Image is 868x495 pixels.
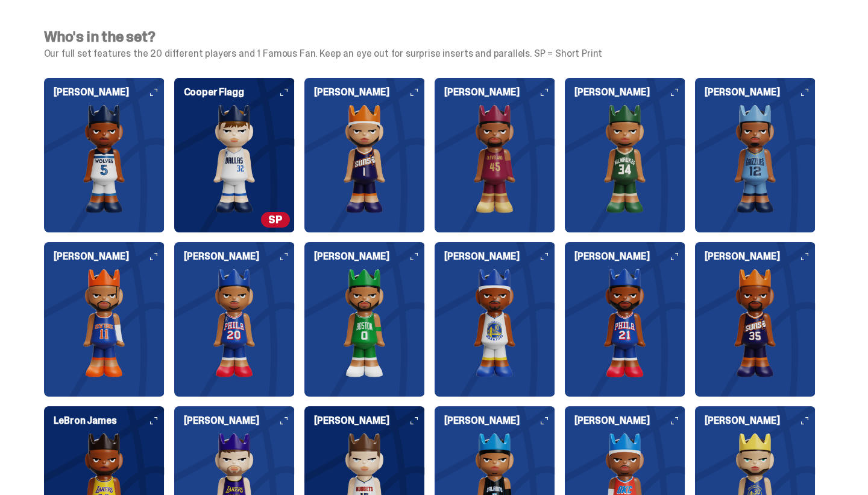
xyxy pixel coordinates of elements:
img: card image [44,269,165,377]
img: card image [44,104,165,213]
h6: [PERSON_NAME] [574,88,685,97]
p: Our full set features the 20 different players and 1 Famous Fan. Keep an eye out for surprise ins... [44,49,816,59]
h6: [PERSON_NAME] [574,252,685,261]
img: card image [565,104,685,213]
h6: [PERSON_NAME] [314,252,425,261]
h6: [PERSON_NAME] [444,416,555,426]
img: card image [174,269,295,377]
img: card image [304,104,425,213]
img: card image [565,269,685,377]
img: card image [304,269,425,377]
h6: LeBron James [54,416,165,426]
img: card image [695,269,816,377]
h6: [PERSON_NAME] [444,88,555,97]
h6: [PERSON_NAME] [54,252,165,261]
h4: Who's in the set? [44,30,816,44]
h6: [PERSON_NAME] [705,252,816,261]
img: card image [435,269,555,377]
span: SP [261,212,290,228]
h6: [PERSON_NAME] [705,88,816,97]
h6: [PERSON_NAME] [314,88,425,97]
h6: [PERSON_NAME] [184,252,295,261]
img: card image [435,104,555,213]
img: card image [695,104,816,213]
h6: [PERSON_NAME] [54,88,165,97]
h6: [PERSON_NAME] [314,416,425,426]
h6: [PERSON_NAME] [184,416,295,426]
h6: [PERSON_NAME] [444,252,555,261]
img: card image [174,104,295,213]
h6: Cooper Flagg [184,88,295,97]
h6: [PERSON_NAME] [574,416,685,426]
h6: [PERSON_NAME] [705,416,816,426]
